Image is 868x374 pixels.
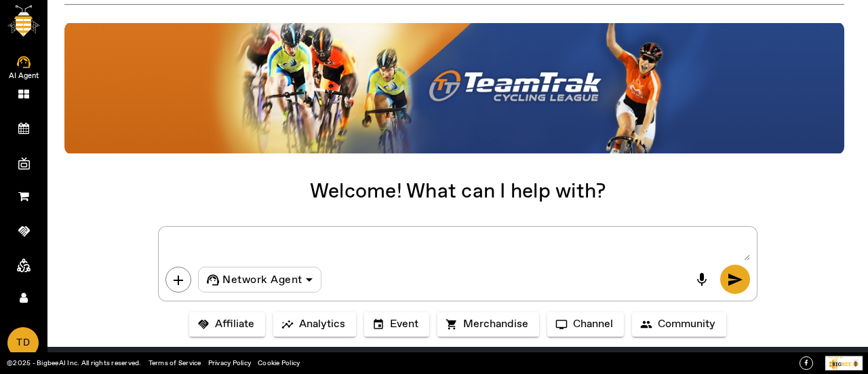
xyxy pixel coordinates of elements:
[835,356,837,359] tspan: r
[222,272,302,288] span: Network Agent
[47,185,868,199] div: Welcome! What can I help with?
[720,265,750,294] button: send
[273,312,356,337] button: Analytics
[149,358,201,368] a: Terms of Service
[573,318,613,331] span: Channel
[390,318,418,331] span: Event
[364,312,429,337] button: Event
[658,318,715,331] span: Community
[836,356,844,359] tspan: ed By
[463,318,528,331] span: Merchandise
[829,356,831,359] tspan: P
[299,318,345,331] span: Analytics
[7,5,40,37] img: bigbee-logo.png
[547,312,624,337] button: Channel
[437,312,539,337] button: Merchandise
[165,267,191,293] button: add
[687,265,717,294] button: mic
[727,272,743,288] span: send
[7,358,142,368] a: ©2025 - BigbeeAI Inc. All rights reserved.
[208,358,252,368] a: Privacy Policy
[9,329,37,358] span: TD
[694,272,710,288] span: mic
[632,312,726,337] button: Community
[215,318,254,331] span: Affiliate
[189,312,265,337] button: Affiliate
[7,327,39,358] a: TD
[170,272,186,288] span: add
[258,358,300,368] a: Cookie Policy
[830,356,835,359] tspan: owe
